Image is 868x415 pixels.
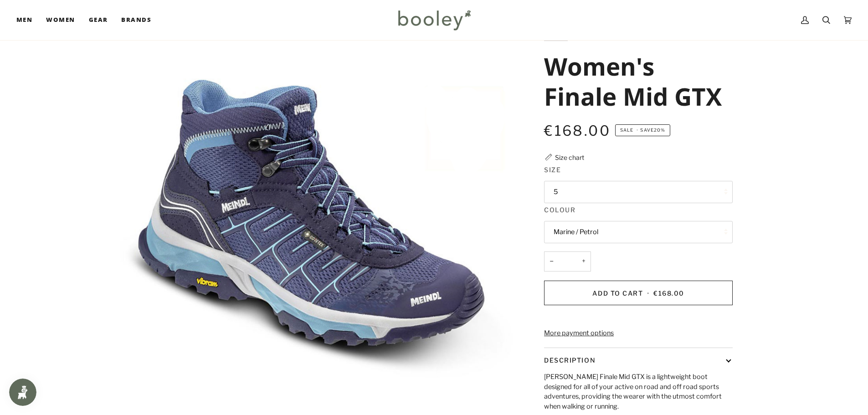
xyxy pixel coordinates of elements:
span: Size [544,165,561,174]
span: Women [46,15,75,25]
h1: Women's Finale Mid GTX [544,51,726,111]
span: Men [16,15,32,25]
span: 20% [654,128,665,133]
span: €168.00 [653,289,684,297]
span: • [645,289,652,297]
a: More payment options [544,328,733,338]
iframe: Button to open loyalty program pop-up [9,379,36,406]
span: Colour [544,205,575,215]
div: Size chart [555,153,584,162]
input: Quantity [544,251,591,272]
p: [PERSON_NAME] Finale Mid GTX is a lightweight boot designed for all of your active on road and of... [544,372,733,412]
span: Gear [89,15,108,25]
em: • [635,128,640,133]
button: Add to Cart • €168.00 [544,281,733,305]
span: €168.00 [544,122,611,139]
span: Sale [620,128,633,133]
button: + [576,251,591,272]
button: Marine / Petrol [544,221,733,243]
button: − [544,251,559,272]
span: Brands [121,15,151,25]
button: 5 [544,181,733,203]
button: Description [544,348,733,372]
span: Add to Cart [592,289,643,297]
span: Save [615,124,670,136]
img: Booley [394,7,474,33]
